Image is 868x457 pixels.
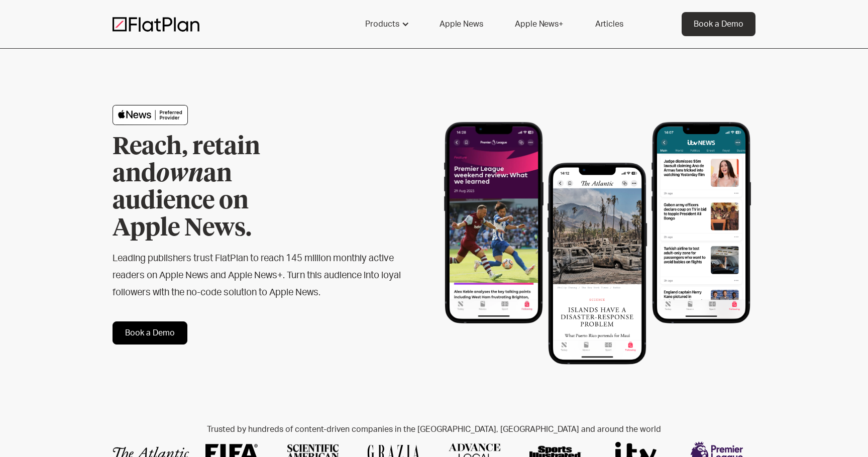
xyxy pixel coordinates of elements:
em: own [156,162,203,186]
div: Products [353,12,419,36]
a: Apple News [427,12,495,36]
div: Book a Demo [694,18,743,30]
h1: Reach, retain and an audience on Apple News. [113,134,318,242]
a: Book a Demo [113,321,187,345]
a: Apple News+ [503,12,575,36]
div: Products [365,18,399,30]
h2: Trusted by hundreds of content-driven companies in the [GEOGRAPHIC_DATA], [GEOGRAPHIC_DATA] and a... [113,425,755,434]
h2: Leading publishers trust FlatPlan to reach 145 million monthly active readers on Apple News and A... [113,250,402,301]
a: Articles [583,12,635,36]
a: Book a Demo [682,12,755,36]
